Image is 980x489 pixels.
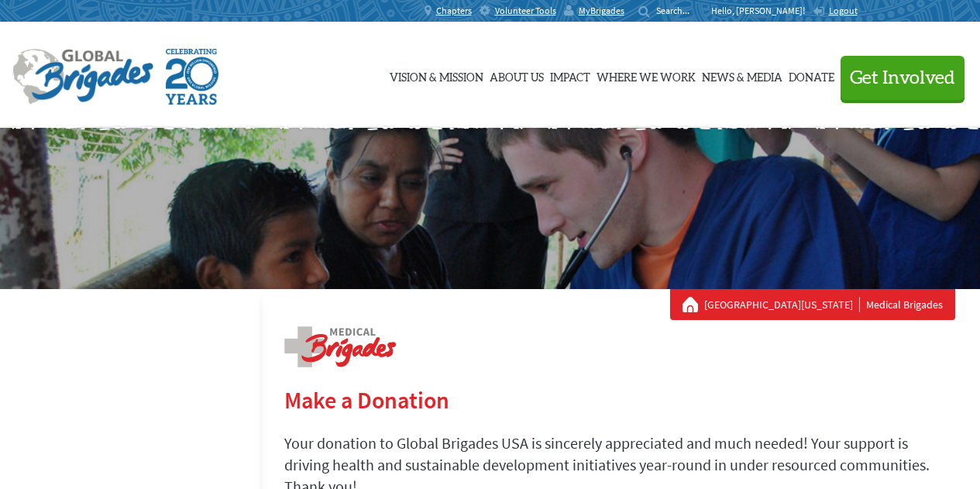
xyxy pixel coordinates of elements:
a: Donate [789,36,834,114]
button: Get Involved [841,56,965,100]
img: logo-medical.png [284,326,396,367]
a: Vision & Mission [390,36,483,114]
input: Search... [656,5,700,16]
span: Chapters [436,5,472,17]
span: Logout [829,5,858,16]
span: Volunteer Tools [495,5,556,17]
a: About Us [490,36,544,114]
a: [GEOGRAPHIC_DATA][US_STATE] [704,297,860,312]
span: Get Involved [850,69,955,88]
img: Global Brigades Celebrating 20 Years [166,49,218,105]
p: Hello, [PERSON_NAME]! [711,5,813,17]
h2: Make a Donation [284,386,955,414]
span: MyBrigades [579,5,624,17]
img: Global Brigades Logo [12,49,153,105]
a: Where We Work [597,36,696,114]
a: News & Media [702,36,782,114]
div: Medical Brigades [683,297,943,312]
a: Impact [550,36,590,114]
a: Logout [813,5,858,17]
